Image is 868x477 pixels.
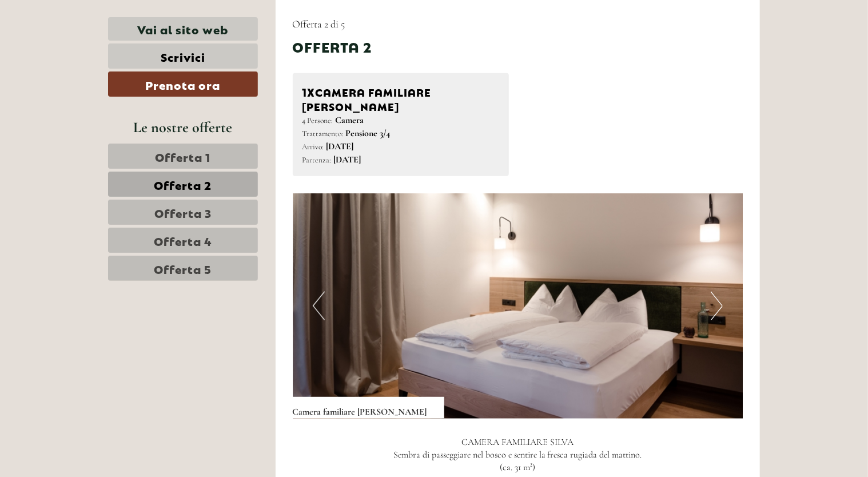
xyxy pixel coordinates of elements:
[108,17,258,41] a: Vai al sito web
[302,129,344,138] small: Trattamento:
[9,31,158,66] div: Buon giorno, come possiamo aiutarla?
[17,55,153,63] small: 10:24
[302,116,333,125] small: 4 Persone:
[302,83,316,99] b: 1x
[154,232,212,248] span: Offerta 4
[108,43,258,69] a: Scrivici
[327,141,354,152] b: [DATE]
[154,260,212,276] span: Offerta 5
[302,142,324,152] small: Arrivo:
[313,292,325,320] button: Previous
[154,176,212,192] span: Offerta 2
[346,128,391,139] b: Pensione 3/4
[17,33,153,42] div: [GEOGRAPHIC_DATA]
[293,193,743,419] img: image
[711,292,723,320] button: Next
[336,114,364,126] b: Camera
[108,71,258,97] a: Prenota ora
[293,397,444,419] div: Camera familiare [PERSON_NAME]
[108,117,258,138] div: Le nostre offerte
[293,37,372,56] div: Offerta 2
[302,155,332,165] small: Partenza:
[293,18,345,30] span: Offerta 2 di 5
[383,296,451,321] button: Invia
[205,9,246,28] div: [DATE]
[302,83,500,114] div: Camera familiare [PERSON_NAME]
[156,148,211,164] span: Offerta 1
[334,154,361,165] b: [DATE]
[154,204,212,220] span: Offerta 3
